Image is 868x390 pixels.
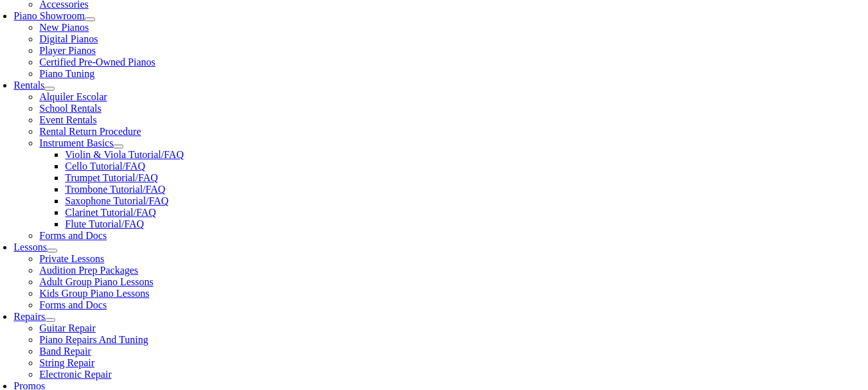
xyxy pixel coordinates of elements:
a: Digital Pianos [39,33,98,44]
a: Forms and Docs [39,230,107,241]
a: Flute Tutorial/FAQ [65,218,144,229]
a: Saxophone Tutorial/FAQ [65,195,168,206]
button: Open submenu of Repairs [45,318,55,322]
button: Open submenu of Rentals [44,87,55,91]
a: Piano Tuning [39,68,94,79]
a: Trumpet Tutorial/FAQ [65,172,157,183]
button: Open submenu of Piano Showroom [85,17,95,21]
a: Audition Prep Packages [39,265,138,276]
a: Clarinet Tutorial/FAQ [65,207,156,218]
a: Electronic Repair [39,369,111,380]
a: Kids Group Piano Lessons [39,288,149,299]
a: Lessons [13,242,47,253]
a: Piano Repairs And Tuning [39,334,148,345]
a: Cello Tutorial/FAQ [65,161,145,172]
a: Player Pianos [39,45,96,56]
a: School Rentals [39,103,101,114]
a: Band Repair [39,346,91,357]
button: Open submenu of Instrument Basics [113,145,123,148]
a: Instrument Basics [39,137,113,148]
button: Open submenu of Lessons [47,249,57,253]
a: String Repair [39,357,94,368]
a: Trombone Tutorial/FAQ [65,184,165,195]
a: Alquiler Escolar [39,91,107,102]
a: Event Rentals [39,114,96,125]
a: Rentals [13,80,44,91]
a: Rental Return Procedure [39,126,141,137]
a: Repairs [13,311,45,322]
a: Violin & Viola Tutorial/FAQ [65,149,184,160]
a: New Pianos [39,22,89,33]
a: Forms and Docs [39,299,107,310]
a: Piano Showroom [13,10,85,21]
a: Adult Group Piano Lessons [39,276,153,287]
a: Private Lessons [39,253,104,264]
a: Certified Pre-Owned Pianos [39,57,155,67]
a: Guitar Repair [39,323,96,333]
